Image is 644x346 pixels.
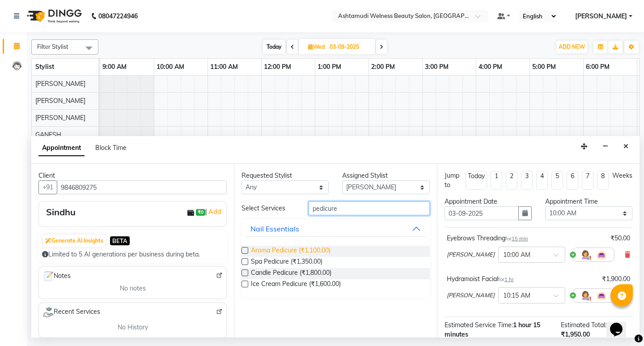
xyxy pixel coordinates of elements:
[38,171,227,180] div: Client
[619,140,632,154] button: Close
[205,206,223,217] span: |
[57,180,227,194] input: Search by Name/Mobile/Email/Code
[447,274,514,284] div: Hydramoist Facial
[100,60,129,73] a: 9:00 AM
[46,205,76,219] div: Sindhu
[250,223,299,234] div: Nail Essentials
[42,250,223,259] div: Limited to 5 AI generations per business during beta.
[530,60,558,73] a: 5:00 PM
[506,171,517,190] li: 2
[35,80,85,88] span: [PERSON_NAME]
[309,201,429,215] input: Search by service name
[196,209,205,216] span: ₹0
[498,276,514,282] small: for
[241,171,329,180] div: Requested Stylist
[596,249,607,260] img: Interior.png
[512,235,528,242] span: 15 min
[315,60,343,73] a: 1:00 PM
[35,131,61,139] span: GANESH
[445,321,513,329] span: Estimated Service Time:
[251,257,322,268] span: Spa Pedicure (₹1,350.00)
[42,307,100,317] span: Recent Services
[556,41,587,53] button: ADD NEW
[559,43,585,50] span: ADD NEW
[445,171,462,190] div: Jump to
[38,180,57,194] button: +91
[575,12,627,21] span: [PERSON_NAME]
[561,321,606,329] span: Estimated Total:
[245,221,426,237] button: Nail Essentials
[521,171,533,190] li: 3
[491,171,502,190] li: 1
[545,197,632,206] div: Appointment Time
[207,206,223,217] a: Add
[536,171,548,190] li: 4
[251,268,331,279] span: Candle Pedicure (₹1,800.00)
[445,197,532,206] div: Appointment Date
[551,171,563,190] li: 5
[342,171,429,180] div: Assigned Stylist
[584,60,612,73] a: 6:00 PM
[447,291,495,300] span: [PERSON_NAME]
[262,60,293,73] a: 12:00 PM
[35,114,85,122] span: [PERSON_NAME]
[445,206,519,220] input: yyyy-mm-dd
[567,171,578,190] li: 6
[154,60,186,73] a: 10:00 AM
[35,63,54,71] span: Stylist
[37,43,68,50] span: Filter Stylist
[35,97,85,105] span: [PERSON_NAME]
[95,144,127,152] span: Block Time
[602,274,630,284] div: ₹1,900.00
[120,284,146,293] span: No notes
[606,310,635,337] iframe: chat widget
[580,290,591,301] img: Hairdresser.png
[597,171,609,190] li: 8
[504,276,514,282] span: 1 hr
[43,235,106,247] button: Generate AI Insights
[561,330,590,338] span: ₹1,950.00
[23,4,84,29] img: logo
[327,40,372,54] input: 2025-09-03
[263,40,285,54] span: Today
[505,235,528,242] small: for
[110,236,130,245] span: BETA
[423,60,451,73] a: 3:00 PM
[306,43,327,50] span: Wed
[208,60,240,73] a: 11:00 AM
[476,60,504,73] a: 4:00 PM
[447,250,495,259] span: [PERSON_NAME]
[251,246,330,257] span: Aroma Pedicure (₹1,100.00)
[118,323,148,332] span: No History
[447,234,528,243] div: Eyebrows Threading
[98,4,138,29] b: 08047224946
[235,204,302,213] div: Select Services
[610,234,630,243] div: ₹50.00
[42,270,71,282] span: Notes
[612,171,632,180] div: Weeks
[582,171,593,190] li: 7
[369,60,397,73] a: 2:00 PM
[468,171,485,181] div: Today
[251,279,341,290] span: Ice Cream Pedicure (₹1,600.00)
[596,290,607,301] img: Interior.png
[38,140,85,156] span: Appointment
[580,249,591,260] img: Hairdresser.png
